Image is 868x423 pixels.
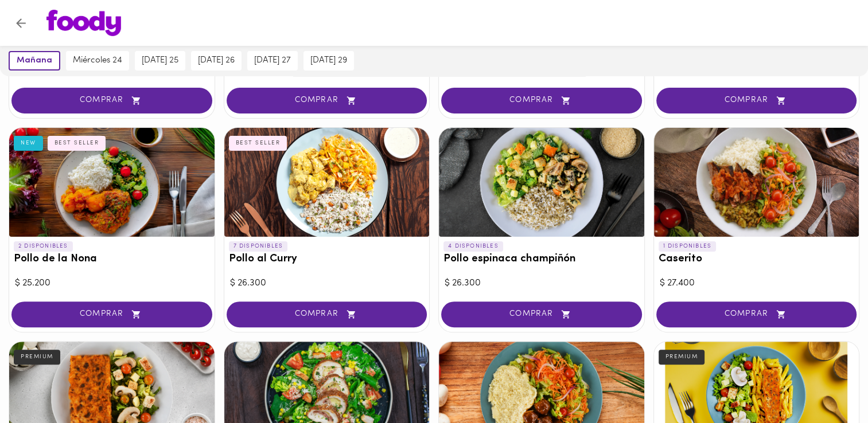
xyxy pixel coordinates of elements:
[241,96,413,105] span: COMPRAR
[441,88,642,113] button: COMPRAR
[15,277,209,290] div: $ 25.200
[11,301,212,327] button: COMPRAR
[229,253,425,265] h3: Pollo al Curry
[142,56,178,66] span: [DATE] 25
[9,128,215,237] div: Pollo de la Nona
[198,56,235,66] span: [DATE] 26
[14,241,73,252] p: 2 DISPONIBLES
[227,88,427,113] button: COMPRAR
[443,241,503,252] p: 4 DISPONIBLES
[66,51,129,70] button: miércoles 24
[224,128,430,237] div: Pollo al Curry
[26,96,198,105] span: COMPRAR
[456,96,628,105] span: COMPRAR
[241,310,413,319] span: COMPRAR
[659,350,705,365] div: PREMIUM
[229,136,287,151] div: BEST SELLER
[14,253,210,265] h3: Pollo de la Nona
[445,277,639,290] div: $ 26.300
[7,9,35,37] button: Volver
[48,136,106,151] div: BEST SELLER
[14,350,60,365] div: PREMIUM
[660,277,854,290] div: $ 27.400
[14,136,43,151] div: NEW
[135,51,185,70] button: [DATE] 25
[11,88,212,113] button: COMPRAR
[439,128,644,237] div: Pollo espinaca champiñón
[801,357,857,412] iframe: Messagebird Livechat Widget
[654,128,859,237] div: Caserito
[456,310,628,319] span: COMPRAR
[656,88,857,113] button: COMPRAR
[656,301,857,327] button: COMPRAR
[254,56,291,66] span: [DATE] 27
[73,56,122,66] span: miércoles 24
[230,277,424,290] div: $ 26.300
[26,310,198,319] span: COMPRAR
[441,301,642,327] button: COMPRAR
[659,253,855,265] h3: Caserito
[659,241,717,252] p: 1 DISPONIBLES
[310,56,347,66] span: [DATE] 29
[227,301,427,327] button: COMPRAR
[443,253,640,265] h3: Pollo espinaca champiñón
[229,241,288,252] p: 7 DISPONIBLES
[247,51,298,70] button: [DATE] 27
[671,310,843,319] span: COMPRAR
[17,56,52,66] span: mañana
[303,51,354,70] button: [DATE] 29
[9,51,60,70] button: mañana
[191,51,242,70] button: [DATE] 26
[671,96,843,105] span: COMPRAR
[46,10,121,36] img: logo.png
